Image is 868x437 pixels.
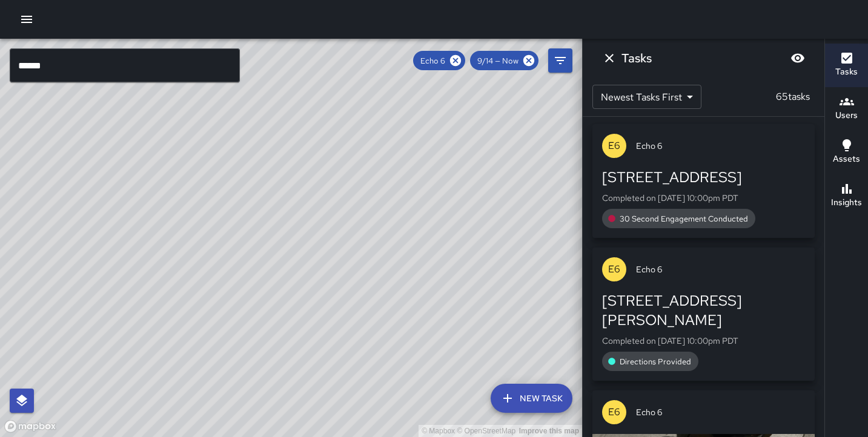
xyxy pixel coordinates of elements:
[602,335,805,347] p: Completed on [DATE] 10:00pm PDT
[608,405,620,419] p: E6
[413,56,452,66] span: Echo 6
[548,48,572,73] button: Filters
[597,46,621,70] button: Dismiss
[825,87,868,131] button: Users
[835,109,858,122] h6: Users
[786,46,810,70] button: Blur
[825,131,868,174] button: Assets
[636,140,805,152] span: Echo 6
[470,51,538,70] div: 9/14 — Now
[636,406,805,418] span: Echo 6
[470,56,526,66] span: 9/14 — Now
[491,384,572,413] button: New Task
[592,248,815,381] button: E6Echo 6[STREET_ADDRESS][PERSON_NAME]Completed on [DATE] 10:00pm PDTDirections Provided
[621,48,652,68] h6: Tasks
[825,44,868,87] button: Tasks
[592,85,701,109] div: Newest Tasks First
[602,291,805,330] div: [STREET_ADDRESS][PERSON_NAME]
[612,356,698,367] span: Directions Provided
[835,65,858,79] h6: Tasks
[608,139,620,153] p: E6
[825,174,868,218] button: Insights
[636,263,805,275] span: Echo 6
[833,153,860,166] h6: Assets
[413,51,465,70] div: Echo 6
[831,196,862,209] h6: Insights
[602,168,805,187] div: [STREET_ADDRESS]
[592,124,815,238] button: E6Echo 6[STREET_ADDRESS]Completed on [DATE] 10:00pm PDT30 Second Engagement Conducted
[771,90,815,104] p: 65 tasks
[608,262,620,277] p: E6
[612,214,755,224] span: 30 Second Engagement Conducted
[602,192,805,204] p: Completed on [DATE] 10:00pm PDT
